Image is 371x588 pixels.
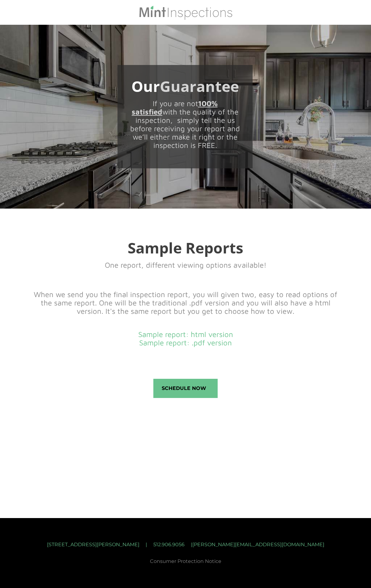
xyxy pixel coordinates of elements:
[131,76,160,96] font: Our
[198,99,218,108] strong: 100%
[132,107,162,116] strong: satisfied
[153,379,218,398] a: Schedule Now
[128,238,243,258] font: ​ ​Sample Reports
[160,76,239,96] font: Guarantee
[130,99,240,149] font: If you are not with the quality of the inspection, simply tell the us before receiving your repor...
[139,338,232,347] a: Sample report: .pdf version
[105,261,267,269] font: One report, different viewing options available!​
[34,290,337,315] font: When we send you the final inspection report, you will given two, easy to read options of the sam...
[47,542,324,547] font: [STREET_ADDRESS][PERSON_NAME] | 512.906.9056 | [PERSON_NAME][EMAIL_ADDRESS][DOMAIN_NAME]
[138,330,233,339] a: Sample report: html version
[154,379,217,398] span: Schedule Now
[139,5,233,20] img: Mint Inspections
[150,558,221,564] a: Consumer Protection Notice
